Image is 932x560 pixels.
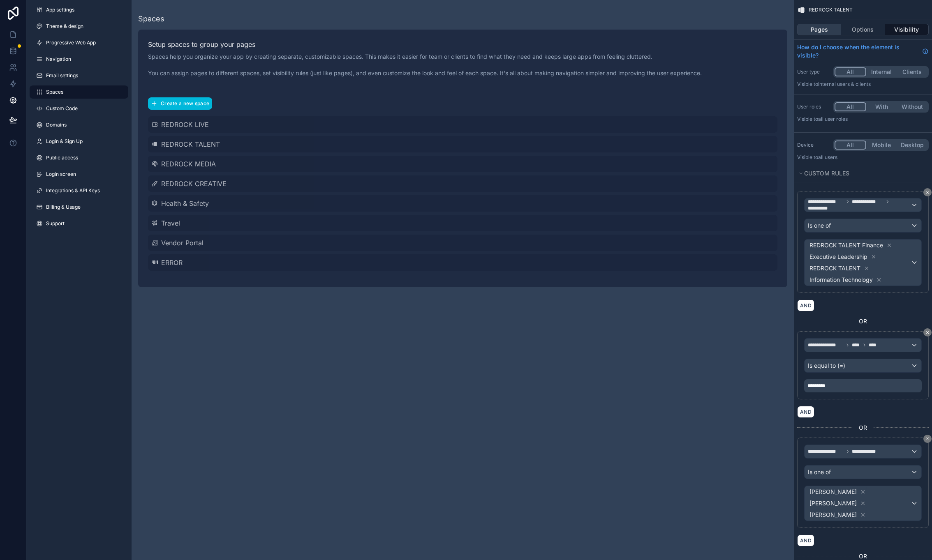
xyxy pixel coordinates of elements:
[30,69,128,82] a: Email settings
[161,100,209,107] span: Create a new space
[797,142,830,148] label: Device
[161,179,227,189] span: REDROCK CREATIVE
[797,24,841,35] button: Pages
[809,276,873,284] span: Information Technology
[46,89,63,95] span: Spaces
[46,72,78,79] span: Email settings
[46,122,67,128] span: Domains
[885,24,929,35] button: Visibility
[818,116,848,122] span: All user roles
[808,362,845,370] span: Is equal to (=)
[46,138,83,145] span: Login & Sign Up
[46,39,96,46] span: Progressive Web App
[30,3,128,16] a: App settings
[866,67,897,76] button: Internal
[148,175,777,192] a: REDROCK CREATIVE
[804,170,849,177] span: Custom rules
[797,81,929,88] p: Visible to
[797,69,830,75] label: User type
[161,218,180,228] span: Travel
[809,264,860,272] span: REDROCK TALENT
[30,217,128,230] a: Support
[30,36,128,49] a: Progressive Web App
[818,154,837,160] span: all users
[46,220,65,227] span: Support
[835,67,866,76] button: All
[46,105,78,112] span: Custom Code
[809,241,883,249] span: REDROCK TALENT Finance
[797,104,830,110] label: User roles
[804,239,922,286] button: REDROCK TALENT FinanceExecutive LeadershipREDROCK TALENTInformation Technology
[809,253,867,261] span: Executive Leadership
[804,465,922,479] button: Is one of
[808,468,831,476] span: Is one of
[859,317,867,325] span: OR
[835,102,866,111] button: All
[797,406,814,418] button: AND
[804,359,922,373] button: Is equal to (=)
[148,235,777,251] a: Vendor Portal
[809,511,857,519] span: [PERSON_NAME]
[30,118,128,131] a: Domains
[161,238,204,248] span: Vendor Portal
[148,254,777,271] a: ERROR
[148,116,777,133] a: REDROCK LIVE
[46,56,71,62] span: Navigation
[161,159,216,169] span: REDROCK MEDIA
[148,97,212,110] button: Create a new space
[161,258,183,267] span: ERROR
[30,184,128,197] a: Integrations & API Keys
[148,136,777,152] a: REDROCK TALENT
[148,53,777,77] p: Spaces help you organize your app by creating separate, customizable spaces. This makes it easier...
[797,300,814,311] button: AND
[161,139,220,149] span: REDROCK TALENT
[161,120,209,129] span: REDROCK LIVE
[30,151,128,164] a: Public access
[797,43,929,60] a: How do I choose when the element is visible?
[809,488,857,496] span: [PERSON_NAME]
[30,53,128,66] a: Navigation
[46,7,74,13] span: App settings
[46,154,78,161] span: Public access
[797,43,919,60] span: How do I choose when the element is visible?
[30,168,128,181] a: Login screen
[148,39,777,49] h2: Setup spaces to group your pages
[46,23,83,30] span: Theme & design
[30,135,128,148] a: Login & Sign Up
[161,198,209,208] span: Health & Safety
[866,141,897,150] button: Mobile
[30,200,128,214] a: Billing & Usage
[46,187,100,194] span: Integrations & API Keys
[46,204,81,210] span: Billing & Usage
[46,171,76,177] span: Login screen
[797,168,924,179] button: Custom rules
[30,85,128,99] a: Spaces
[859,424,867,432] span: OR
[148,215,777,231] a: Travel
[797,535,814,546] button: AND
[804,219,922,233] button: Is one of
[30,102,128,115] a: Custom Code
[897,102,927,111] button: Without
[30,20,128,33] a: Theme & design
[797,116,929,122] p: Visible to
[804,486,922,521] button: [PERSON_NAME][PERSON_NAME][PERSON_NAME]
[866,102,897,111] button: With
[897,141,927,150] button: Desktop
[797,154,929,161] p: Visible to
[818,81,871,87] span: Internal users & clients
[148,156,777,172] a: REDROCK MEDIA
[138,13,164,25] div: Spaces
[809,7,853,13] span: REDROCK TALENT
[809,499,857,507] span: [PERSON_NAME]
[148,195,777,212] a: Health & Safety
[835,141,866,150] button: All
[808,221,831,230] span: Is one of
[897,67,927,76] button: Clients
[841,24,885,35] button: Options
